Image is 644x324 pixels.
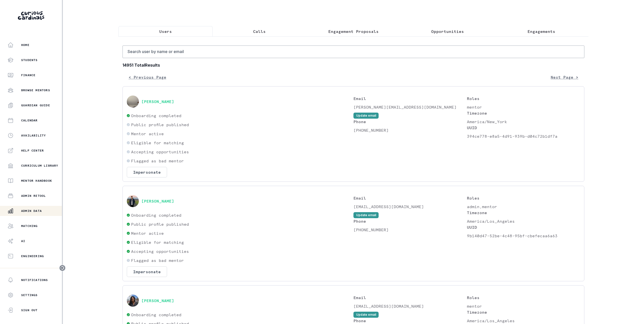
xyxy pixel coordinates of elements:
p: Sign Out [21,308,38,312]
p: Engagement Proposals [328,28,379,34]
img: Curious Cardinals Logo [18,11,44,20]
p: Public profile published [131,221,189,227]
p: Accepting opportunities [131,149,189,155]
p: [PHONE_NUMBER] [353,127,467,133]
p: Students [21,58,38,62]
p: Home [21,43,29,47]
p: Admin Retool [21,194,46,198]
p: Public profile published [131,122,189,128]
p: Onboarding completed [131,212,181,218]
p: Finance [21,73,35,77]
p: UUID [467,125,580,131]
p: Engagements [528,28,555,34]
button: < Previous Page [123,72,172,82]
p: America/Los_Angeles [467,318,580,324]
p: admin,mentor [467,204,580,210]
button: Next Page > [545,72,584,82]
p: Onboarding completed [131,113,181,119]
button: Update email [353,312,379,318]
button: Update email [353,212,379,218]
button: Impersonate [127,266,167,277]
p: 9b140d47-52be-4c48-95bf-cbefecaa6a63 [467,233,580,239]
p: Timezone [467,110,580,116]
button: Toggle sidebar [59,265,66,271]
p: Calls [253,28,266,34]
button: [PERSON_NAME] [141,199,174,204]
p: Roles [467,295,580,301]
b: 14951 Total Results [123,62,584,68]
p: Availability [21,133,46,137]
p: Admin Data [21,209,42,213]
p: Help Center [21,149,44,153]
p: Mentor active [131,131,164,137]
p: Email [353,195,467,201]
p: 394ce778-e8a5-4d91-939b-d04c72b1df7a [467,133,580,139]
p: Email [353,96,467,102]
button: [PERSON_NAME] [141,99,174,104]
p: [EMAIL_ADDRESS][DOMAIN_NAME] [353,303,467,309]
p: Accepting opportunities [131,248,189,254]
p: [PERSON_NAME][EMAIL_ADDRESS][DOMAIN_NAME] [353,104,467,110]
button: Update email [353,113,379,119]
p: mentor [467,303,580,309]
p: Timezone [467,309,580,315]
p: Matching [21,224,38,228]
p: Flagged as bad mentor [131,257,184,263]
p: Timezone [467,210,580,216]
p: mentor [467,104,580,110]
p: Mentor Handbook [21,179,52,183]
p: Phone [353,119,467,125]
p: Eligible for matching [131,140,184,146]
p: Calendar [21,118,38,122]
p: AI [21,239,25,243]
p: Mentor active [131,230,164,236]
button: [PERSON_NAME] [141,298,174,303]
p: America/Los_Angeles [467,218,580,224]
p: Onboarding completed [131,312,181,318]
p: Email [353,295,467,301]
p: [EMAIL_ADDRESS][DOMAIN_NAME] [353,204,467,210]
p: Settings [21,293,38,297]
p: Phone [353,318,467,324]
p: Phone [353,218,467,224]
p: Roles [467,195,580,201]
p: [PHONE_NUMBER] [353,227,467,233]
p: Roles [467,96,580,102]
p: UUID [467,224,580,230]
p: Users [159,28,172,34]
p: Opportunities [431,28,464,34]
p: Engineering [21,254,44,258]
p: Flagged as bad mentor [131,158,184,164]
p: Notifications [21,278,48,282]
p: Browse Mentors [21,88,50,92]
p: Eligible for matching [131,239,184,245]
p: Guardian Guide [21,103,50,107]
p: Curriculum Library [21,164,58,168]
p: America/New_York [467,119,580,125]
button: Impersonate [127,167,167,177]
